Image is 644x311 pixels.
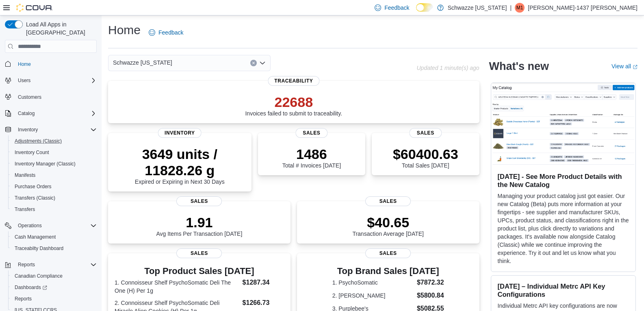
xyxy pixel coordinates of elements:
span: Reports [18,261,35,268]
button: Traceabilty Dashboard [8,243,100,254]
button: Reports [2,259,100,270]
a: Inventory Count [11,148,52,157]
span: Inventory Manager (Classic) [11,159,97,169]
p: Managing your product catalog just got easier. Our new Catalog (Beta) puts more information at yo... [498,192,629,265]
span: Inventory Manager (Classic) [15,161,76,167]
button: Users [2,75,100,86]
a: Manifests [11,170,39,180]
span: Sales [176,248,222,258]
span: Catalog [15,109,97,118]
dd: $1266.73 [243,298,284,308]
span: Reports [15,296,32,302]
span: Cash Management [11,232,97,242]
span: Users [15,76,97,85]
span: Sales [365,196,411,206]
span: Feedback [384,4,409,12]
span: Reports [15,260,97,270]
button: Home [2,58,100,70]
h1: Home [108,22,141,38]
h3: [DATE] - See More Product Details with the New Catalog [498,172,629,189]
button: Purchase Orders [8,181,100,192]
span: Purchase Orders [11,182,97,191]
span: Operations [15,221,97,231]
span: Customers [18,94,41,100]
button: Transfers [8,204,100,215]
button: Open list of options [259,60,266,66]
span: Purchase Orders [15,183,52,190]
p: [PERSON_NAME]-1437 [PERSON_NAME] [528,3,637,13]
span: Traceability [268,76,319,86]
a: Adjustments (Classic) [11,136,65,146]
span: Feedback [158,28,183,37]
button: Inventory Count [8,147,100,158]
h2: What's new [489,60,549,73]
span: Canadian Compliance [11,271,97,281]
div: Transaction Average [DATE] [352,214,424,237]
span: Dashboards [15,284,47,291]
a: Inventory Manager (Classic) [11,159,79,169]
svg: External link [633,65,637,70]
dd: $5800.84 [417,291,444,300]
button: Catalog [2,108,100,119]
h3: [DATE] – Individual Metrc API Key Configurations [498,282,629,298]
button: Cash Management [8,231,100,243]
p: 22688 [245,94,342,110]
span: Dashboards [11,283,97,292]
span: Traceabilty Dashboard [11,244,97,253]
button: Reports [8,293,100,304]
div: Avg Items Per Transaction [DATE] [156,214,242,237]
span: Catalog [18,110,35,117]
div: Total Sales [DATE] [393,146,458,169]
span: Transfers [11,204,97,214]
a: Feedback [145,24,186,41]
button: Catalog [15,109,38,118]
span: Customers [15,92,97,102]
button: Transfers (Classic) [8,192,100,204]
span: Traceabilty Dashboard [15,245,63,252]
a: Traceabilty Dashboard [11,244,67,253]
a: Dashboards [11,283,50,292]
span: Transfers [15,206,35,213]
button: Inventory [2,124,100,135]
span: Dark Mode [416,12,416,12]
span: Sales [295,128,327,138]
span: Inventory [158,128,202,138]
a: Canadian Compliance [11,271,66,281]
span: Adjustments (Classic) [11,136,97,146]
span: Sales [365,248,411,258]
p: $60400.63 [393,146,458,162]
p: Updated 1 minute(s) ago [416,65,479,71]
button: Reports [15,260,38,270]
a: Customers [15,92,45,102]
span: Cash Management [15,234,56,240]
span: Sales [410,128,442,138]
a: Transfers (Classic) [11,193,59,203]
span: Reports [11,294,97,304]
button: Operations [2,220,100,231]
button: Users [15,76,34,85]
span: Load All Apps in [GEOGRAPHIC_DATA] [23,20,97,37]
p: 3649 units / 11828.26 g [115,146,245,178]
span: Manifests [15,172,35,178]
span: Home [18,61,31,67]
span: Schwazze [US_STATE] [113,58,172,67]
span: Transfers (Classic) [15,195,55,201]
div: Invoices failed to submit to traceability. [245,94,342,117]
span: Inventory [15,125,97,135]
p: 1.91 [156,214,242,231]
span: Sales [176,196,222,206]
input: Dark Mode [416,3,433,12]
span: Transfers (Classic) [11,193,97,203]
a: Home [15,59,34,69]
a: Purchase Orders [11,182,55,191]
span: Home [15,59,97,69]
span: M1 [516,3,523,13]
button: Customers [2,91,100,103]
img: Cova [16,4,53,12]
p: | [510,3,512,13]
span: Users [18,77,30,84]
dt: 2. [PERSON_NAME] [332,291,414,300]
div: Expired or Expiring in Next 30 Days [115,146,245,185]
div: Total # Invoices [DATE] [282,146,341,169]
span: Operations [18,222,42,229]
